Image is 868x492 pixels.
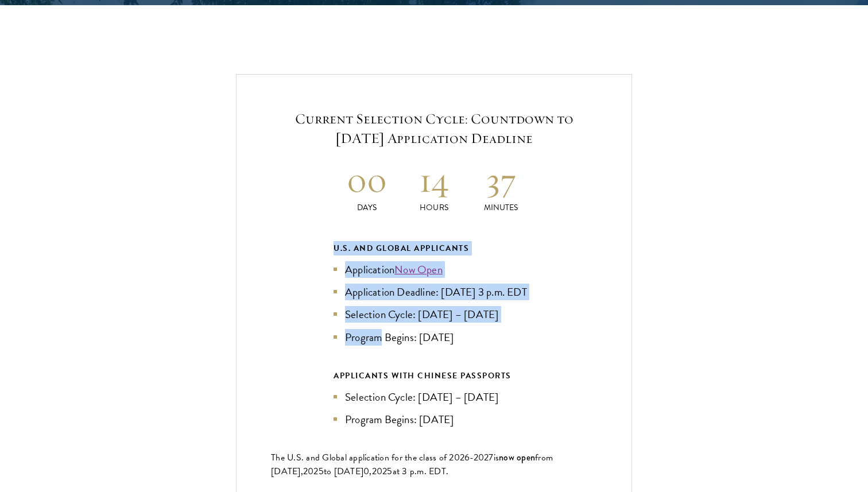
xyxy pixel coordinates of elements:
[334,389,534,405] li: Selection Cycle: [DATE] – [DATE]
[393,464,449,478] span: at 3 p.m. EDT.
[470,451,489,464] span: -202
[334,261,534,278] li: Application
[467,158,534,202] h2: 37
[334,158,401,202] h2: 00
[401,158,468,202] h2: 14
[394,261,443,278] a: Now Open
[489,451,493,464] span: 7
[334,241,534,255] div: U.S. and Global Applicants
[363,464,369,478] span: 0
[334,284,534,300] li: Application Deadline: [DATE] 3 p.m. EDT
[499,451,535,464] span: now open
[401,202,468,214] p: Hours
[334,329,534,346] li: Program Begins: [DATE]
[334,306,534,323] li: Selection Cycle: [DATE] – [DATE]
[271,451,553,478] span: from [DATE],
[303,464,319,478] span: 202
[369,464,371,478] span: ,
[467,202,534,214] p: Minutes
[464,451,470,464] span: 6
[334,202,401,214] p: Days
[372,464,387,478] span: 202
[324,464,363,478] span: to [DATE]
[334,369,534,383] div: APPLICANTS WITH CHINESE PASSPORTS
[494,451,499,464] span: is
[334,411,534,428] li: Program Begins: [DATE]
[387,464,392,478] span: 5
[271,109,597,148] h5: Current Selection Cycle: Countdown to [DATE] Application Deadline
[319,464,324,478] span: 5
[271,451,464,464] span: The U.S. and Global application for the class of 202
